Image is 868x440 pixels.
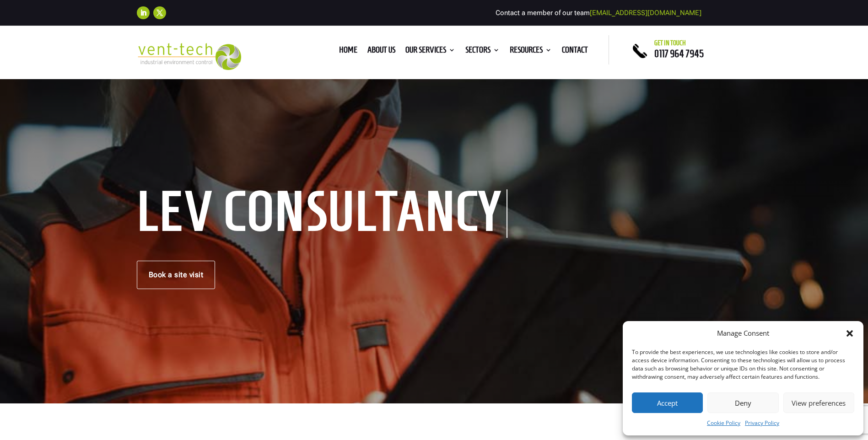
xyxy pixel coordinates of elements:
[339,47,357,57] a: Home
[717,328,769,339] div: Manage Consent
[367,47,395,57] a: About us
[153,6,166,19] a: Follow on X
[590,9,701,17] a: [EMAIL_ADDRESS][DOMAIN_NAME]
[783,392,854,413] button: View preferences
[654,39,686,47] span: Get in touch
[465,47,500,57] a: Sectors
[745,418,779,429] a: Privacy Policy
[707,392,778,413] button: Deny
[562,47,588,57] a: Contact
[137,43,242,70] img: 2023-09-27T08_35_16.549ZVENT-TECH---Clear-background
[137,6,150,19] a: Follow on LinkedIn
[405,47,455,57] a: Our Services
[632,392,703,413] button: Accept
[137,261,216,289] a: Book a site visit
[654,48,704,59] a: 0117 964 7945
[510,47,552,57] a: Resources
[707,418,740,429] a: Cookie Policy
[137,189,507,238] h1: LEV Consultancy
[845,329,854,338] div: Close dialog
[632,348,853,381] div: To provide the best experiences, we use technologies like cookies to store and/or access device i...
[496,9,701,17] span: Contact a member of our team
